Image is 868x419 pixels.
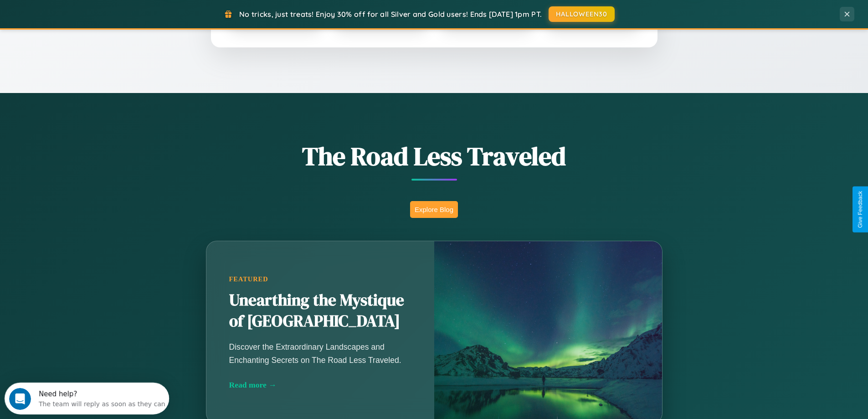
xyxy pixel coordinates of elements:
span: No tricks, just treats! Enjoy 30% off for all Silver and Gold users! Ends [DATE] 1pm PT. [239,10,542,19]
iframe: Intercom live chat [9,388,31,410]
p: Discover the Extraordinary Landscapes and Enchanting Secrets on The Road Less Traveled. [229,341,411,366]
div: Read more → [229,380,411,390]
h1: The Road Less Traveled [161,139,708,174]
button: Explore Blog [410,201,458,218]
div: Need help? [34,8,161,15]
div: The team will reply as soon as they can [34,15,161,25]
button: HALLOWEEN30 [549,6,615,22]
div: Featured [229,275,411,283]
iframe: Intercom live chat discovery launcher [5,383,169,414]
div: Open Intercom Messenger [4,4,169,29]
div: Give Feedback [857,191,863,228]
h2: Unearthing the Mystique of [GEOGRAPHIC_DATA] [229,290,411,332]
